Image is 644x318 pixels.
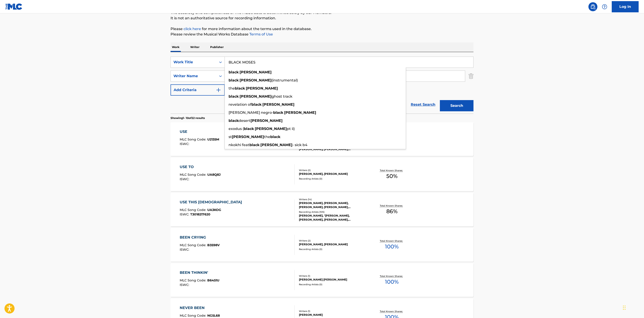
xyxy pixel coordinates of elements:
div: USE [180,129,219,134]
strong: black [235,86,245,90]
span: exodus ( [229,127,244,131]
span: st [229,135,232,139]
span: NG5L68 [207,314,220,318]
a: Reset Search [408,100,438,110]
p: It is not an authoritative source for recording information. [171,15,473,21]
strong: black [273,110,283,115]
span: 100 % [385,278,399,286]
strong: [PERSON_NAME] [284,110,316,115]
strong: black [270,135,280,139]
strong: [PERSON_NAME] [240,78,272,82]
strong: [PERSON_NAME] [260,143,292,147]
div: Writers ( 2 ) [299,169,367,172]
div: Recording Artists ( 0 ) [299,177,367,180]
span: 100 % [385,243,399,251]
strong: [PERSON_NAME] [251,118,283,123]
span: the [229,86,235,90]
span: MLC Song Code : [180,278,207,282]
span: ISWC : [180,283,190,287]
strong: black [251,102,261,107]
span: MLC Song Code : [180,243,207,247]
img: MLC Logo [5,3,23,10]
span: (instrumental) [272,78,298,82]
a: Log In [612,1,639,12]
span: the [264,135,270,139]
img: search [590,4,596,9]
span: ISWC : [180,177,190,181]
span: ISWC : [180,248,190,252]
div: Drag [623,301,626,314]
p: Please for more information about the terms used in the database. [171,26,473,32]
img: Delete Criterion [469,70,473,82]
p: Showing 1 - 10 of 22 results [171,116,205,120]
strong: [PERSON_NAME] [255,127,287,131]
p: Please review the Musical Works Database [171,32,473,37]
div: Writers ( 14 ) [299,198,367,201]
div: USE THIS [DEMOGRAPHIC_DATA] [180,200,244,205]
strong: [PERSON_NAME] [246,86,278,90]
a: BEEN CRYINGMLC Song Code:B3598VISWC:Writers (2)[PERSON_NAME], [PERSON_NAME]Recording Artists (0)T... [171,228,473,262]
strong: black [229,78,239,82]
p: Total Known Shares: [380,310,404,313]
span: - sick b4 [292,143,307,147]
a: click here [184,27,201,31]
p: Work [171,42,181,52]
span: desert [239,118,251,123]
div: [PERSON_NAME], [PERSON_NAME], [PERSON_NAME], [PERSON_NAME], [PERSON_NAME] [PERSON_NAME], [PERSON_... [299,201,367,209]
strong: black [229,70,239,74]
span: 50 % [386,172,398,180]
span: MLC Song Code : [180,314,207,318]
a: USE TOMLC Song Code:UA8Q8JISWC:Writers (2)[PERSON_NAME], [PERSON_NAME]Recording Artists (0)Total ... [171,158,473,191]
p: Total Known Shares: [380,169,404,172]
a: BEEN THINKIN'MLC Song Code:B6451UISWC:Writers (1)[PERSON_NAME] [PERSON_NAME]Recording Artists (0)... [171,263,473,297]
strong: black [229,94,239,99]
div: Writers ( 1 ) [299,309,367,313]
div: USE TO [180,164,221,170]
span: ghost track [272,94,292,99]
p: Writer [189,42,201,52]
span: revelation of [229,102,251,107]
div: NEVER BEEN [180,305,220,311]
span: U2135M [207,137,219,141]
div: [PERSON_NAME] [299,313,367,317]
span: B3598V [207,243,220,247]
p: Total Known Shares: [380,274,404,278]
span: ISWC : [180,212,190,216]
p: Publisher [209,42,225,52]
span: ISWC : [180,142,190,146]
span: [PERSON_NAME] negro- [229,110,273,115]
strong: black [229,118,239,123]
span: T3018217620 [190,212,210,216]
a: Terms of Use [249,32,273,36]
a: USEMLC Song Code:U2135MISWC:Writers (3)[PERSON_NAME], [PERSON_NAME] [PERSON_NAME], [PERSON_NAME]R... [171,122,473,156]
div: [PERSON_NAME], [PERSON_NAME] [299,172,367,176]
img: help [602,4,607,9]
div: Help [600,2,609,11]
a: Public Search [588,2,597,11]
strong: [PERSON_NAME] [262,102,294,107]
p: Total Known Shares: [380,204,404,207]
div: [PERSON_NAME] [PERSON_NAME] [299,278,367,282]
div: BEEN THINKIN' [180,270,219,275]
span: B6451U [207,278,219,282]
span: nkokhi feat [229,143,249,147]
strong: [PERSON_NAME] [240,70,272,74]
strong: black [249,143,259,147]
div: Recording Artists ( 105 ) [299,210,367,214]
div: [PERSON_NAME], [PERSON_NAME] [299,242,367,246]
span: UA8Q8J [207,173,221,177]
iframe: Chat Widget [622,296,644,318]
div: BEEN CRYING [180,235,220,240]
div: Recording Artists ( 0 ) [299,248,367,251]
form: Search Form [171,57,473,114]
button: Search [440,100,473,111]
div: Work Title [173,59,214,65]
div: Writers ( 1 ) [299,274,367,278]
div: Writers ( 2 ) [299,239,367,242]
span: UA3KOG [207,208,221,212]
strong: [PERSON_NAME] [232,135,264,139]
p: Total Known Shares: [380,239,404,243]
div: [PERSON_NAME], "[PERSON_NAME], [PERSON_NAME], [PERSON_NAME], [PERSON_NAME], [PERSON_NAME], [PERSO... [299,214,367,222]
strong: black [244,127,254,131]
